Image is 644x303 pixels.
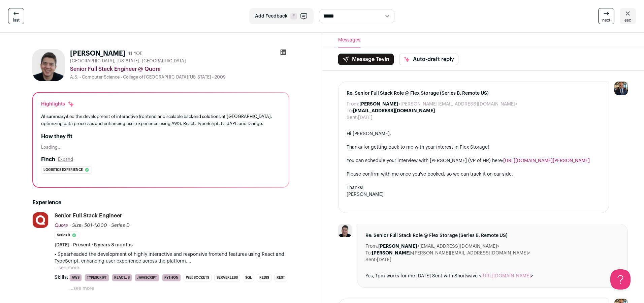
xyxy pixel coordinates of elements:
h2: Finch [41,155,55,163]
div: Senior Full Stack Engineer @ Quora [70,65,289,73]
div: Highlights [41,101,74,108]
div: Loading... [41,145,281,150]
span: Skills: [55,274,68,281]
button: ...see more [69,285,94,292]
a: last [8,8,24,24]
img: 4755708158827eee2e34d7eb15d57dcac92c91891e012f894ae14c5d8300761b.jpg [33,212,48,228]
b: [EMAIL_ADDRESS][DOMAIN_NAME] [353,109,435,113]
div: [PERSON_NAME] [347,191,601,198]
dd: [DATE] [358,114,373,121]
a: next [598,8,614,24]
img: e2658f3222cf9c95dd8d7a2e2b8bc3c8ffa9e209dbf0b678316dad91abd4f5c5.jpg [338,224,352,237]
a: [URL][DOMAIN_NAME][PERSON_NAME] [503,158,590,163]
div: Thanks for getting back to me with your interest in Flex Storage! [347,144,601,151]
li: Redis [257,274,271,281]
b: [PERSON_NAME] [372,251,411,255]
span: Logistics experience [43,166,83,173]
h1: [PERSON_NAME] [70,49,126,58]
dt: From: [365,243,378,250]
span: esc [624,18,631,23]
button: Add Feedback F [249,8,314,24]
dt: Sent: [365,256,377,263]
dd: [DATE] [377,256,391,263]
button: Message Tevin [338,54,394,65]
li: TypeScript [85,274,109,281]
a: [URL][DOMAIN_NAME] [481,274,531,278]
button: Messages [338,33,360,48]
b: [PERSON_NAME] [378,244,417,249]
span: · Size: 501-1,000 [69,223,107,228]
b: [PERSON_NAME] [359,102,398,107]
li: Python [162,274,181,281]
li: SQL [243,274,254,281]
span: [DATE] - Present · 5 years 8 months [55,242,133,248]
span: last [13,18,20,23]
span: Add Feedback [255,13,288,20]
dt: To: [365,250,372,256]
a: esc [620,8,636,24]
dt: Sent: [347,114,358,121]
p: • Spearheaded the development of highly interactive and responsive frontend features using React ... [55,251,289,265]
span: · [108,222,110,229]
span: Re: Senior Full Stack Role @ Flex Storage (Series B, Remote US) [365,232,619,239]
div: 11 YOE [128,50,142,57]
div: Hi [PERSON_NAME], [347,130,601,137]
li: WebSockets [184,274,212,281]
li: Series D [55,232,79,239]
span: Quora [55,223,68,228]
dt: To: [347,108,353,114]
dd: <[PERSON_NAME][EMAIL_ADDRESS][DOMAIN_NAME]> [372,250,530,256]
li: JavaScript [135,274,159,281]
li: AWS [69,274,82,281]
dd: <[PERSON_NAME][EMAIL_ADDRESS][DOMAIN_NAME]> [359,101,518,108]
span: next [602,18,610,23]
img: e2658f3222cf9c95dd8d7a2e2b8bc3c8ffa9e209dbf0b678316dad91abd4f5c5.jpg [32,49,65,81]
span: [GEOGRAPHIC_DATA], [US_STATE], [GEOGRAPHIC_DATA] [70,58,186,64]
button: Auto-draft reply [399,54,458,65]
div: Led the development of interactive frontend and scalable backend solutions at [GEOGRAPHIC_DATA], ... [41,113,281,127]
span: Series D [111,223,130,228]
div: A.S. - Computer Science - College of [GEOGRAPHIC_DATA][US_STATE] - 2009 [70,74,289,80]
span: F [290,13,297,20]
li: Serverless [214,274,240,281]
dd: <[EMAIL_ADDRESS][DOMAIN_NAME]> [378,243,500,250]
dt: From: [347,101,359,108]
li: React.js [112,274,132,281]
span: AI summary: [41,114,67,119]
div: Thanks! [347,184,601,191]
button: ...see more [55,265,79,271]
div: You can schedule your interview with [PERSON_NAME] (VP of HR) here: [347,157,601,164]
button: Expand [58,157,73,162]
div: Senior Full Stack Engineer [55,212,122,219]
img: 18202275-medium_jpg [614,82,628,95]
div: Yes, 1pm works for me [DATE] Sent with Shortwave < > [365,273,619,279]
span: Re: Senior Full Stack Role @ Flex Storage (Series B, Remote US) [347,90,601,97]
li: REST [274,274,287,281]
h2: How they fit [41,132,281,141]
div: Please confirm with me once you've booked, so we can track it on our side. [347,171,601,178]
iframe: Help Scout Beacon - Open [610,269,631,290]
h2: Experience [32,199,289,207]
